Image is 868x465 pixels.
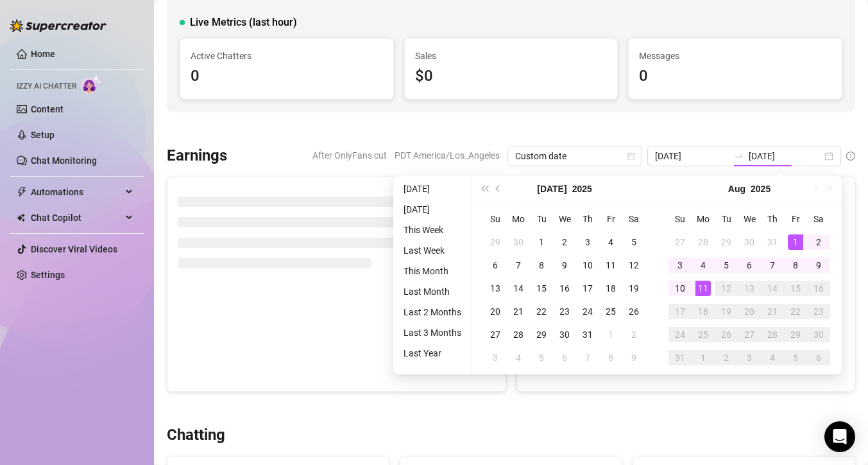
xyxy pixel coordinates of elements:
span: Active Chatters [191,49,383,63]
img: AI Chatter [81,75,101,94]
a: Content [31,104,64,114]
div: Open Intercom Messenger [824,421,855,452]
span: PDT America/Los_Angeles [395,146,500,165]
span: Automations [31,182,122,202]
div: $0 [415,64,608,89]
span: Live Metrics (last hour) [190,15,297,30]
input: End date [749,149,822,163]
span: Custom date [515,146,634,166]
input: Start date [655,149,728,163]
h3: Earnings [167,146,227,166]
img: logo-BBDzfeDw.svg [10,19,106,32]
a: Settings [31,270,65,280]
span: After OnlyFans cut [312,146,387,165]
span: info-circle [846,152,855,161]
a: Setup [31,130,55,140]
span: Chat Copilot [31,207,122,228]
span: swap-right [733,151,744,161]
img: Chat Copilot [17,213,25,222]
div: 0 [639,64,831,89]
span: Izzy AI Chatter [17,80,76,92]
span: to [733,151,744,161]
a: Chat Monitoring [31,155,97,166]
span: thunderbolt [17,187,27,197]
a: Discover Viral Videos [31,244,117,254]
span: Sales [415,49,608,63]
div: 0 [191,64,383,89]
a: Home [31,49,55,59]
span: calendar [627,152,635,160]
h3: Chatting [167,425,225,446]
span: Messages [639,49,831,63]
